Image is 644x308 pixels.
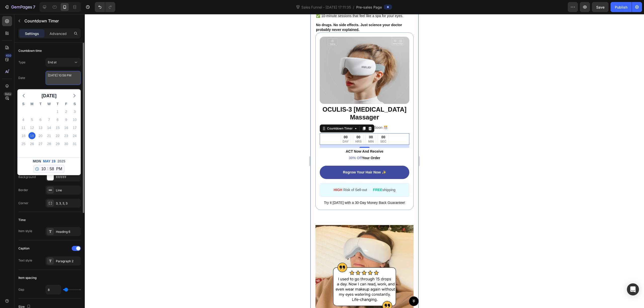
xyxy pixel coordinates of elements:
p: 7 [33,4,35,10]
span: | [59,174,60,178]
div: Paragraph 2 [56,259,79,263]
span: [DATE] [42,92,57,100]
button: Publish [611,2,632,12]
div: 00 [58,120,63,126]
a: Regrow Your Hair Now ✨ [9,152,99,165]
p: Regrow Your Hair Now ✨ [32,156,75,161]
span: Sales Funnel - [DATE] 17:11:35 [300,5,352,10]
div: Gap [18,287,24,292]
img: gempages_581238827771757064-3411452a-7979-47f4-9d97-347742ac1755.png [9,23,99,90]
span: 30% Off [38,142,52,146]
div: Item style [18,229,32,233]
div: Countdown Timer [16,112,43,117]
div: 450 [5,54,12,58]
p: ACT Now And Receive Your Order [10,134,98,147]
div: Heading 6 [56,230,79,234]
p: HRS [45,126,51,130]
div: Time [18,218,26,222]
div: 3, 3, 3, 3 [56,201,79,206]
div: Line [56,188,79,193]
div: Border [18,188,28,192]
input: Auto [46,285,61,294]
span: Pre-sales Page [356,5,382,10]
p: ️🎊 Hurry! Sale Ends Soon ️🎊 [10,110,98,117]
div: 00 [45,120,51,126]
span: Try it [DATE] with a 30-Day Money Back Guarantee! [14,187,95,191]
span: End at [48,60,57,64]
div: Type [18,60,25,65]
h2: Rich Text Editor. Editing area: main [9,91,99,108]
div: Beta [4,92,12,96]
p: shipping [63,173,85,179]
iframe: Design area [310,14,419,308]
strong: FREE [63,174,72,178]
div: Item spacing [18,276,36,280]
div: FFFFFF [56,175,79,180]
strong: HIGH [23,174,32,178]
div: 00 [70,120,76,126]
button: End at [46,58,81,67]
div: Countdown time [18,49,42,53]
p: Settings [25,31,39,36]
span: Save [596,5,605,9]
p: MIN [58,126,63,130]
div: Date [18,76,25,80]
p: Advanced [50,31,67,36]
p: SEC [70,126,76,130]
div: Open Intercom Messenger [627,283,639,295]
div: Caption [18,246,29,251]
button: 7 [2,2,37,12]
div: Publish [615,5,627,10]
p: ⁠⁠⁠⁠⁠⁠⁠ [10,92,98,107]
div: Background [18,175,36,179]
p: DAY [32,126,38,130]
p: Risk of Sell-out [23,173,57,179]
span: / [353,5,354,10]
div: Text style [18,258,32,263]
button: [DATE] [39,92,59,100]
p: Countdown Timer [24,18,79,24]
div: 00 [32,120,38,126]
strong: No drugs. No side effects. Just science your doctor probably never explained. [6,9,92,17]
strong: OCULIS-3 [MEDICAL_DATA] Massager [12,92,96,107]
div: Corner [18,201,28,205]
button: Save [592,2,609,12]
div: Undo/Redo [95,2,115,12]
